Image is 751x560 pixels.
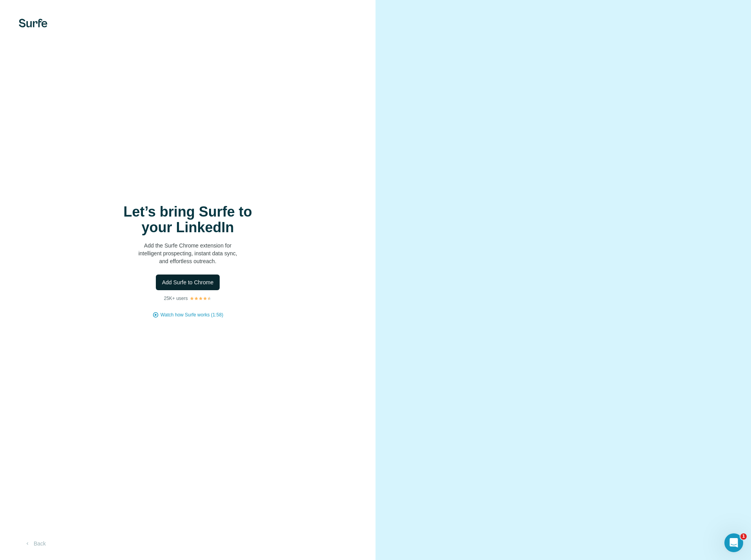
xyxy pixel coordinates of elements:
[740,533,747,540] span: 1
[19,537,51,551] button: Back
[161,311,223,318] button: Watch how Surfe works (1:58)
[164,295,188,302] p: 25K+ users
[110,204,266,235] h1: Let’s bring Surfe to your LinkedIn
[156,275,220,290] button: Add Surfe to Chrome
[190,296,212,301] img: Rating Stars
[162,278,214,286] span: Add Surfe to Chrome
[110,242,266,265] p: Add the Surfe Chrome extension for intelligent prospecting, instant data sync, and effortless out...
[19,19,47,27] img: Surfe's logo
[724,533,743,552] iframe: Intercom live chat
